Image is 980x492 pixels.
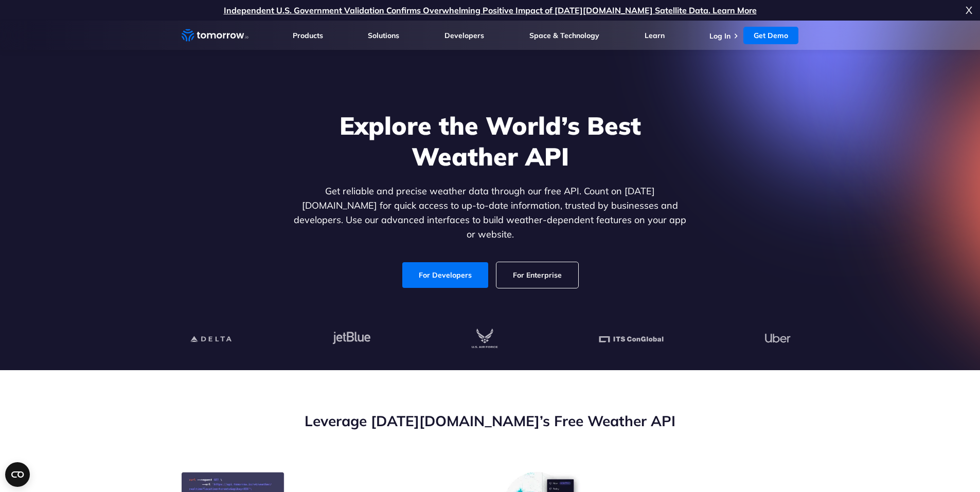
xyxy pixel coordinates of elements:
[224,5,757,15] a: Independent U.S. Government Validation Confirms Overwhelming Positive Impact of [DATE][DOMAIN_NAM...
[182,28,248,43] a: Home link
[293,31,323,40] a: Products
[5,462,30,487] button: Open CMP widget
[743,27,798,44] a: Get Demo
[182,411,799,431] h2: Leverage [DATE][DOMAIN_NAME]’s Free Weather API
[402,262,488,288] a: For Developers
[645,31,665,40] a: Learn
[529,31,599,40] a: Space & Technology
[292,184,689,242] p: Get reliable and precise weather data through our free API. Count on [DATE][DOMAIN_NAME] for quic...
[444,31,484,40] a: Developers
[709,31,730,41] a: Log In
[496,262,578,288] a: For Enterprise
[292,110,689,172] h1: Explore the World’s Best Weather API
[368,31,399,40] a: Solutions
